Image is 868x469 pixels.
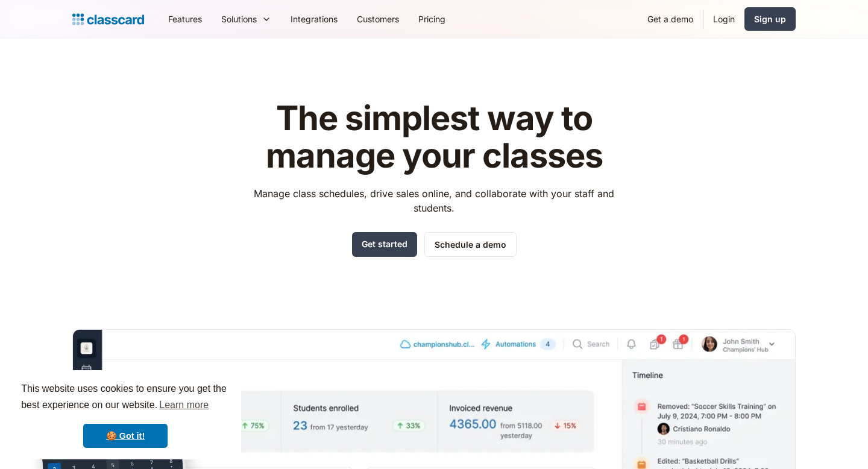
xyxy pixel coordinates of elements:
[638,5,703,33] a: Get a demo
[744,7,796,31] a: Sign up
[703,5,744,33] a: Login
[243,100,626,174] h1: The simplest way to manage your classes
[347,5,409,33] a: Customers
[159,5,212,33] a: Features
[83,424,168,448] a: dismiss cookie message
[221,13,257,25] div: Solutions
[21,382,230,414] span: This website uses cookies to ensure you get the best experience on our website.
[409,5,455,33] a: Pricing
[72,11,144,28] a: home
[352,232,417,257] a: Get started
[243,186,626,215] p: Manage class schedules, drive sales online, and collaborate with your staff and students.
[281,5,347,33] a: Integrations
[212,5,281,33] div: Solutions
[754,13,786,25] div: Sign up
[157,396,210,414] a: learn more about cookies
[10,370,241,459] div: cookieconsent
[424,232,517,257] a: Schedule a demo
